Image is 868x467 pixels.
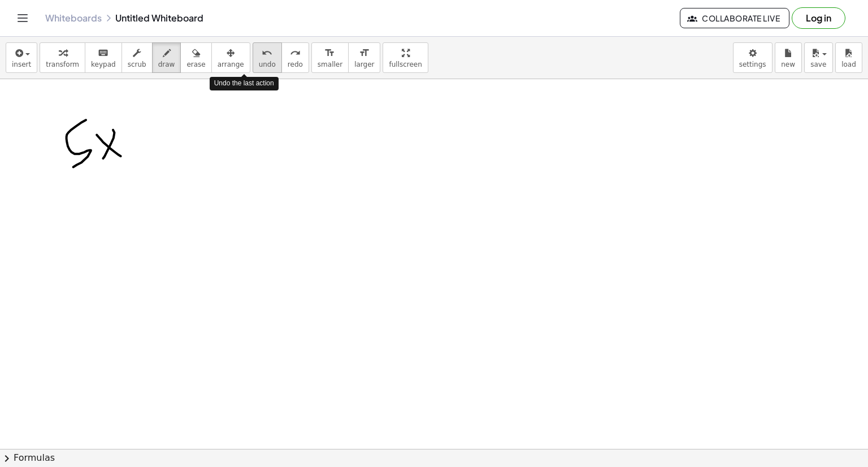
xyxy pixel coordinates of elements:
[733,42,772,73] button: settings
[680,8,789,28] button: Collaborate Live
[810,60,826,68] span: save
[40,42,85,73] button: transform
[318,60,342,68] span: smaller
[804,42,833,73] button: save
[689,13,780,23] span: Collaborate Live
[211,42,250,73] button: arrange
[775,42,802,73] button: new
[259,60,276,68] span: undo
[45,12,102,24] a: Whiteboards
[186,60,205,68] span: erase
[781,60,795,68] span: new
[121,42,153,73] button: scrub
[6,42,37,73] button: insert
[311,42,349,73] button: format_sizesmaller
[290,46,301,60] i: redo
[91,60,116,68] span: keypad
[792,7,845,29] button: Log in
[262,46,272,60] i: undo
[739,60,766,68] span: settings
[158,60,175,68] span: draw
[85,42,122,73] button: keyboardkeypad
[46,60,79,68] span: transform
[359,46,370,60] i: format_size
[152,42,181,73] button: draw
[218,60,244,68] span: arrange
[348,42,380,73] button: format_sizelarger
[14,9,32,27] button: Toggle navigation
[12,60,31,68] span: insert
[324,46,335,60] i: format_size
[841,60,856,68] span: load
[98,46,108,60] i: keyboard
[128,60,146,68] span: scrub
[281,42,309,73] button: redoredo
[210,77,279,90] div: Undo the last action
[253,42,282,73] button: undoundo
[835,42,862,73] button: load
[180,42,211,73] button: erase
[354,60,374,68] span: larger
[288,60,303,68] span: redo
[383,42,428,73] button: fullscreen
[389,60,422,68] span: fullscreen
